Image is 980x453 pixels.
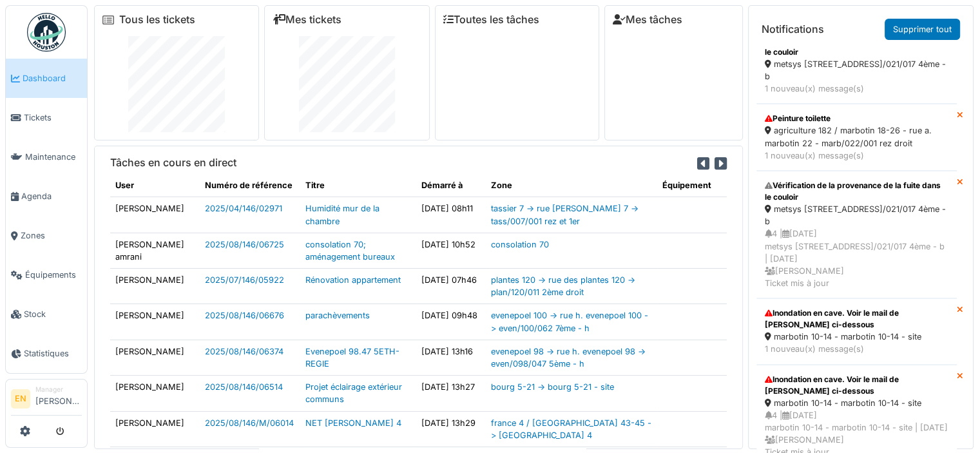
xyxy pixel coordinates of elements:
[416,233,486,268] td: [DATE] 10h52
[110,157,236,169] h6: Tâches en cours en direct
[110,340,200,375] td: [PERSON_NAME]
[491,311,648,333] a: evenepoel 100 -> rue h. evenepoel 100 -> even/100/062 7ème - h
[305,382,402,404] a: Projet éclairage extérieur communs
[491,382,614,392] a: bourg 5-21 -> bourg 5-21 - site
[765,35,948,58] div: Vérification de la provenance de la fuite dans le couloir
[205,311,284,320] a: 2025/08/146/06676
[756,26,957,104] a: Vérification de la provenance de la fuite dans le couloir metsys [STREET_ADDRESS]/021/017 4ème - ...
[486,174,657,197] th: Zone
[613,14,682,26] a: Mes tâches
[765,203,948,227] div: metsys [STREET_ADDRESS]/021/017 4ème - b
[491,347,646,369] a: evenepoel 98 -> rue h. evenepoel 98 -> even/098/047 5ème - h
[11,385,82,416] a: EN Manager[PERSON_NAME]
[119,14,195,26] a: Tous les tickets
[765,397,948,409] div: marbotin 10-14 - marbotin 10-14 - site
[115,180,134,190] span: translation missing: fr.shared.user
[765,82,948,95] div: 1 nouveau(x) message(s)
[305,240,395,262] a: consolation 70; aménagement bureaux
[205,204,282,213] a: 2025/04/146/02971
[27,13,66,52] img: Badge_color-CXgf-gQk.svg
[21,229,82,242] span: Zones
[491,240,549,249] a: consolation 70
[35,385,82,412] li: [PERSON_NAME]
[765,374,948,397] div: Inondation en cave. Voir le mail de [PERSON_NAME] ci-dessous
[765,113,948,124] div: Peinture toilette
[765,180,948,203] div: Vérification de la provenance de la fuite dans le couloir
[305,275,401,285] a: Rénovation appartement
[416,174,486,197] th: Démarré à
[416,340,486,375] td: [DATE] 13h16
[305,418,401,428] a: NET [PERSON_NAME] 4
[491,204,639,226] a: tassier 7 -> rue [PERSON_NAME] 7 -> tass/007/001 rez et 1er
[416,411,486,447] td: [DATE] 13h29
[756,298,957,364] a: Inondation en cave. Voir le mail de [PERSON_NAME] ci-dessous marbotin 10-14 - marbotin 10-14 - si...
[491,275,635,297] a: plantes 120 -> rue des plantes 120 -> plan/120/011 2ème droit
[205,275,284,285] a: 2025/07/146/05922
[765,124,948,149] div: agriculture 182 / marbotin 18-26 - rue a. marbotin 22 - marb/022/001 rez droit
[6,216,87,255] a: Zones
[21,190,82,202] span: Agenda
[205,418,294,428] a: 2025/08/146/M/06014
[35,385,82,394] div: Manager
[491,418,651,440] a: france 4 / [GEOGRAPHIC_DATA] 43-45 -> [GEOGRAPHIC_DATA] 4
[765,307,948,331] div: Inondation en cave. Voir le mail de [PERSON_NAME] ci-dessous
[6,334,87,373] a: Statistiques
[25,269,82,281] span: Équipements
[305,311,370,320] a: parachèvements
[6,294,87,334] a: Stock
[300,174,416,197] th: Titre
[6,137,87,177] a: Maintenance
[765,58,948,82] div: metsys [STREET_ADDRESS]/021/017 4ème - b
[416,269,486,304] td: [DATE] 07h46
[205,240,284,249] a: 2025/08/146/06725
[762,23,824,35] h6: Notifications
[24,111,82,124] span: Tickets
[110,233,200,268] td: [PERSON_NAME] amrani
[416,304,486,340] td: [DATE] 09h48
[110,197,200,233] td: [PERSON_NAME]
[765,331,948,343] div: marbotin 10-14 - marbotin 10-14 - site
[205,347,283,356] a: 2025/08/146/06374
[657,174,727,197] th: Équipement
[765,227,948,289] div: 4 | [DATE] metsys [STREET_ADDRESS]/021/017 4ème - b | [DATE] [PERSON_NAME] Ticket mis à jour
[110,269,200,304] td: [PERSON_NAME]
[23,72,82,84] span: Dashboard
[200,174,300,197] th: Numéro de référence
[110,376,200,411] td: [PERSON_NAME]
[11,389,30,409] li: EN
[765,149,948,162] div: 1 nouveau(x) message(s)
[756,171,957,298] a: Vérification de la provenance de la fuite dans le couloir metsys [STREET_ADDRESS]/021/017 4ème - ...
[305,347,399,369] a: Evenepoel 98.47 5ETH-REGIE
[765,343,948,355] div: 1 nouveau(x) message(s)
[25,151,82,163] span: Maintenance
[6,255,87,294] a: Équipements
[416,376,486,411] td: [DATE] 13h27
[6,98,87,137] a: Tickets
[24,347,82,360] span: Statistiques
[110,304,200,340] td: [PERSON_NAME]
[756,104,957,171] a: Peinture toilette agriculture 182 / marbotin 18-26 - rue a. marbotin 22 - marb/022/001 rez droit ...
[305,204,380,226] a: Humidité mur de la chambre
[205,382,283,392] a: 2025/08/146/06514
[885,19,960,40] a: Supprimer tout
[24,308,82,320] span: Stock
[416,197,486,233] td: [DATE] 08h11
[443,14,539,26] a: Toutes les tâches
[273,14,341,26] a: Mes tickets
[6,59,87,98] a: Dashboard
[110,411,200,447] td: [PERSON_NAME]
[6,177,87,216] a: Agenda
